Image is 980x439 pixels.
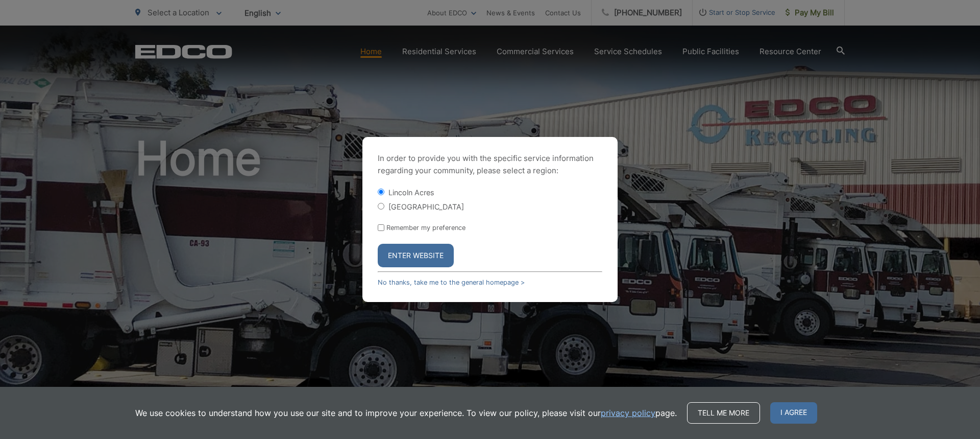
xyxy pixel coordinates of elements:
a: Tell me more [687,402,760,424]
a: privacy policy [601,407,655,419]
p: In order to provide you with the specific service information regarding your community, please se... [378,152,602,177]
label: Remember my preference [386,224,465,232]
label: Lincoln Acres [388,188,434,197]
p: We use cookies to understand how you use our site and to improve your experience. To view our pol... [135,407,677,419]
span: I agree [770,402,817,424]
button: Enter Website [378,244,454,267]
a: No thanks, take me to the general homepage > [378,279,525,286]
label: [GEOGRAPHIC_DATA] [388,202,464,211]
